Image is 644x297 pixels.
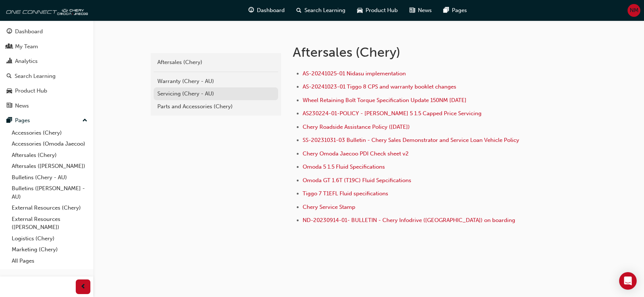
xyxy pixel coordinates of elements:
div: News [15,102,29,110]
a: guage-iconDashboard [243,3,291,18]
div: Servicing (Chery - AU) [157,90,274,98]
span: guage-icon [7,29,12,35]
a: External Resources (Chery) [9,202,90,214]
a: My Team [3,40,90,53]
a: car-iconProduct Hub [351,3,404,18]
div: Product Hub [15,87,47,95]
a: Dashboard [3,25,90,38]
span: pages-icon [7,117,12,124]
a: Accessories (Omoda Jaecoo) [9,138,90,150]
a: ND-20230914-01- BULLETIN - Chery Infodrive ([GEOGRAPHIC_DATA]) on boarding [303,217,515,223]
a: Aftersales ([PERSON_NAME]) [9,161,90,172]
a: Logistics (Chery) [9,233,90,244]
a: Aftersales (Chery) [154,56,278,69]
span: news-icon [409,6,415,15]
span: Dashboard [257,6,285,15]
span: chart-icon [7,58,12,65]
a: Bulletins ([PERSON_NAME] - AU) [9,183,90,202]
a: Product Hub [3,84,90,98]
a: AS230224-01-POLICY - [PERSON_NAME] 5 1.5 Capped Price Servicing [303,110,482,117]
a: Chery Omoda Jaecoo PDI Check sheet v2 [303,150,409,157]
a: Omoda 5 1.5 Fluid Specifications [303,163,385,170]
a: Chery Service Stamp [303,204,355,210]
span: people-icon [7,44,12,50]
a: Parts and Accessories (Chery) [154,100,278,113]
a: All Pages [9,255,90,267]
div: Open Intercom Messenger [619,272,637,290]
div: Aftersales (Chery) [157,58,274,67]
div: Analytics [15,57,38,65]
a: Omoda GT 1.6T (T19C) Fluid Sepcifications [303,177,411,184]
div: Warranty (Chery - AU) [157,77,274,86]
span: news-icon [7,103,12,109]
a: Analytics [3,54,90,68]
button: DashboardMy TeamAnalyticsSearch LearningProduct HubNews [3,23,90,114]
a: AS-20241025-01 Nidasu implementation [303,70,406,77]
a: Wheel Retaining Bolt Torque Specification Update 150NM [DATE] [303,97,467,104]
a: Marketing (Chery) [9,244,90,255]
a: news-iconNews [404,3,438,18]
div: Pages [15,116,30,125]
span: News [418,6,432,15]
img: oneconnect [4,3,88,18]
a: Warranty (Chery - AU) [154,75,278,88]
button: Pages [3,114,90,127]
span: car-icon [357,6,363,15]
div: Parts and Accessories (Chery) [157,102,274,111]
a: pages-iconPages [438,3,473,18]
span: car-icon [7,88,12,94]
span: Search Learning [304,6,345,15]
div: My Team [15,42,38,51]
a: Aftersales (Chery) [9,150,90,161]
button: NM [628,4,640,17]
a: search-iconSearch Learning [291,3,351,18]
div: Search Learning [15,72,56,80]
span: prev-icon [80,282,86,292]
span: NM [630,6,639,15]
a: Tiggo 7 T1EFL Fluid specifications [303,190,388,197]
a: News [3,99,90,113]
a: Servicing (Chery - AU) [154,87,278,100]
a: Bulletins (Chery - AU) [9,172,90,183]
span: guage-icon [248,6,254,15]
span: search-icon [296,6,302,15]
span: Pages [452,6,467,15]
a: Accessories (Chery) [9,127,90,139]
a: Search Learning [3,69,90,83]
span: Product Hub [366,6,398,15]
span: up-icon [82,116,87,125]
span: pages-icon [443,6,449,15]
a: SS-20231031-03 Bulletin - Chery Sales Demonstrator and Service Loan Vehicle Policy [303,137,519,143]
a: Chery Roadside Assistance Policy ([DATE]) [303,124,410,130]
div: Dashboard [15,27,43,36]
a: AS-20241023-01 Tiggo 8 CPS and warranty booklet changes [303,83,456,90]
h1: Aftersales (Chery) [293,44,533,60]
a: External Resources ([PERSON_NAME]) [9,214,90,233]
span: search-icon [7,73,12,80]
